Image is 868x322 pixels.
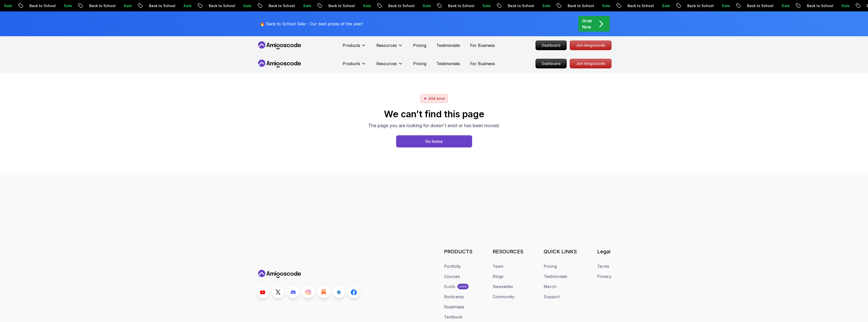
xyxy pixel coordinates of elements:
a: Newsletter [493,283,513,290]
p: Back to School [736,3,770,8]
a: For Business [470,42,495,48]
a: Join Amigoscode [570,41,612,50]
p: Back to School [78,3,112,8]
p: Back to School [556,3,591,8]
div: Builds [444,283,455,290]
h3: QUICK LINKS [544,248,577,255]
p: The page you are looking for doesn't exist or has been moved. [368,122,500,129]
a: Team [493,263,503,269]
a: Dashboard [535,59,567,68]
p: Sale [471,3,487,8]
a: Youtube link [257,286,269,298]
a: For Business [470,61,495,67]
a: Pricing [413,61,426,67]
p: Products [343,42,360,48]
p: Dashboard [536,59,566,68]
a: Pricing [544,263,557,269]
p: Back to School [138,3,172,8]
p: Sale [770,3,786,8]
p: Resources [376,61,397,67]
p: Join Amigoscode [570,59,611,68]
h2: We can’t find this page [368,109,500,119]
p: Back to School [18,3,52,8]
p: Dashboard [536,41,566,50]
p: Sale [292,3,308,8]
p: Grab Now [582,18,592,30]
a: Textbook [444,314,462,320]
h3: Legal [597,248,612,255]
a: Join Amigoscode [570,59,612,68]
p: Sale [112,3,128,8]
a: Facebook link [348,286,360,298]
a: Terms [597,263,609,269]
h3: RESOURCES [493,248,523,255]
p: Back to School [257,3,292,8]
p: Back to School [197,3,232,8]
a: Privacy [597,273,612,279]
p: Back to School [496,3,531,8]
a: Roadmaps [444,304,464,310]
p: 🔥 Back to School Sale - Our best prices of the year! [260,21,363,27]
button: Go home [396,135,472,147]
p: Sale [591,3,607,8]
a: Dashboard [535,41,567,50]
p: Sale [52,3,69,8]
a: Instagram link [302,286,315,298]
p: Sale [352,3,368,8]
p: soon [459,285,467,289]
p: Sale [172,3,188,8]
p: Back to School [317,3,352,8]
a: Home page [396,135,472,147]
a: Discord link [287,286,299,298]
a: Twitter link [272,286,284,298]
p: Back to School [676,3,710,8]
a: Testimonials [436,42,460,48]
a: Portfolly [444,263,461,269]
button: Resources [376,42,403,52]
p: Back to School [796,3,830,8]
p: Back to School [437,3,471,8]
p: Sale [232,3,248,8]
button: Resources [376,61,403,71]
a: Testimonials [436,61,460,67]
p: 404 error [428,96,445,101]
a: Blogs [493,273,503,279]
p: Sale [710,3,727,8]
div: Go home [425,138,443,144]
p: Resources [376,42,397,48]
a: Pricing [413,42,426,48]
a: Bootcamp [444,294,464,300]
a: Support [544,294,560,300]
p: Sale [531,3,547,8]
button: Products [343,42,366,52]
a: Blog link [318,286,330,298]
p: Products [343,61,360,67]
p: Join Amigoscode [570,41,611,50]
a: Merch [544,283,556,290]
a: Courses [444,273,460,279]
p: Sale [651,3,667,8]
a: Testimonials [544,273,567,279]
h3: PRODUCTS [444,248,472,255]
button: Products [343,61,366,71]
p: Back to School [377,3,411,8]
p: Back to School [616,3,651,8]
p: Sale [411,3,428,8]
p: Sale [830,3,846,8]
a: LinkedIn link [333,286,345,298]
a: Community [493,294,514,300]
